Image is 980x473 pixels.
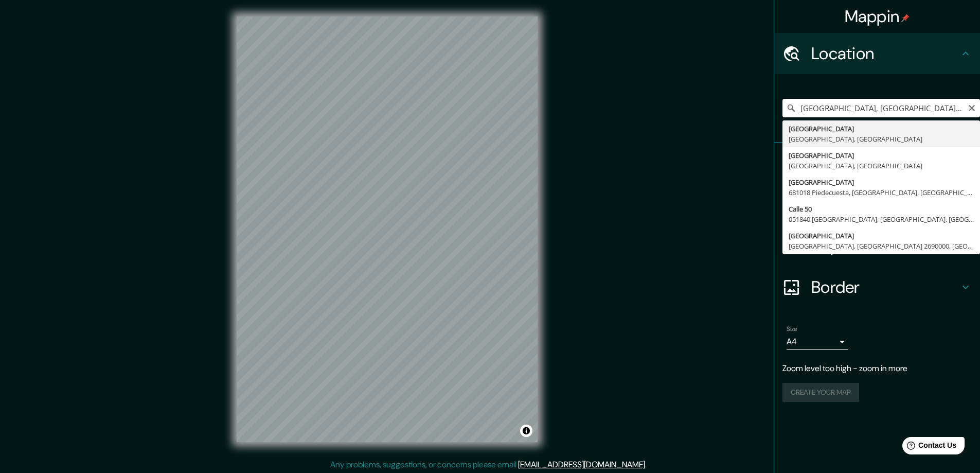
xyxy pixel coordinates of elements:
div: [GEOGRAPHIC_DATA] [789,177,974,187]
div: [GEOGRAPHIC_DATA], [GEOGRAPHIC_DATA] 2690000, [GEOGRAPHIC_DATA] [789,241,974,251]
a: [EMAIL_ADDRESS][DOMAIN_NAME] [518,459,645,470]
div: [GEOGRAPHIC_DATA] [789,124,974,134]
div: Pins [774,143,980,184]
div: Calle 50 [789,204,974,214]
p: Any problems, suggestions, or concerns please email . [330,459,647,471]
div: Border [774,267,980,308]
button: Clear [968,102,976,112]
h4: Layout [811,236,959,256]
div: Layout [774,225,980,267]
canvas: Map [237,16,538,442]
div: Location [774,33,980,74]
label: Size [787,325,797,334]
div: [GEOGRAPHIC_DATA], [GEOGRAPHIC_DATA] [789,134,974,144]
input: Pick your city or area [782,99,980,117]
h4: Location [811,43,959,64]
div: [GEOGRAPHIC_DATA], [GEOGRAPHIC_DATA] [789,161,974,171]
div: 051840 [GEOGRAPHIC_DATA], [GEOGRAPHIC_DATA], [GEOGRAPHIC_DATA] [789,214,974,224]
div: [GEOGRAPHIC_DATA] [789,150,974,161]
div: . [648,459,650,471]
button: Toggle attribution [520,425,532,437]
div: [GEOGRAPHIC_DATA] [789,231,974,241]
h4: Border [811,277,959,297]
p: Zoom level too high - zoom in more [782,362,972,375]
div: A4 [787,334,848,350]
h4: Mappin [845,6,910,27]
div: . [647,459,648,471]
div: Style [774,184,980,225]
img: pin-icon.png [901,14,910,22]
div: 681018 Piedecuesta, [GEOGRAPHIC_DATA], [GEOGRAPHIC_DATA] [789,187,974,198]
iframe: Help widget launcher [888,433,969,462]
